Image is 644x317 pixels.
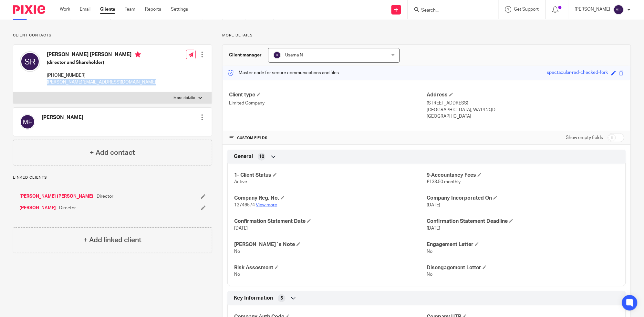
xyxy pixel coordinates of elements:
[614,5,624,15] img: svg%3E
[427,249,432,254] span: No
[234,153,253,160] span: General
[273,51,281,59] img: svg%3E
[90,148,135,158] h4: + Add contact
[427,241,619,248] h4: Engagement Letter
[20,114,35,130] img: svg%3E
[19,205,56,211] a: [PERSON_NAME]
[234,249,240,254] span: No
[229,100,427,106] p: Limited Company
[427,92,624,98] h4: Address
[427,113,624,120] p: [GEOGRAPHIC_DATA]
[259,154,264,160] span: 10
[47,59,156,66] h5: (director and Shareholder)
[575,6,610,13] p: [PERSON_NAME]
[145,6,161,13] a: Reports
[47,51,156,59] h4: [PERSON_NAME] [PERSON_NAME]
[229,92,427,98] h4: Client type
[100,6,115,13] a: Clients
[13,5,45,14] img: Pixie
[427,172,619,179] h4: 9-Accountancy Fees
[97,193,113,200] span: Director
[234,264,427,271] h4: Risk Assesment
[171,6,188,13] a: Settings
[427,100,624,106] p: [STREET_ADDRESS]
[125,6,135,13] a: Team
[47,72,156,79] p: [PHONE_NUMBER]
[547,69,608,77] div: spectacular-red-checked-fork
[427,226,440,231] span: [DATE]
[234,295,273,302] span: Key Information
[234,203,255,207] span: 12746574
[234,241,427,248] h4: [PERSON_NAME]`s Note
[19,193,93,200] a: [PERSON_NAME] [PERSON_NAME]
[234,195,427,202] h4: Company Reg. No.
[234,272,240,277] span: No
[20,51,40,72] img: svg%3E
[234,172,427,179] h4: 1- Client Status
[514,7,539,12] span: Get Support
[47,79,156,85] p: [PERSON_NAME][EMAIL_ADDRESS][DOMAIN_NAME]
[229,135,427,141] h4: CUSTOM FIELDS
[13,175,212,180] p: Linked clients
[234,218,427,225] h4: Confirmation Statement Date
[13,33,212,38] p: Client contacts
[229,52,262,58] h3: Client manager
[234,180,247,184] span: Active
[135,51,141,58] i: Primary
[227,70,339,76] p: Master code for secure communications and files
[566,134,603,141] label: Show empty fields
[84,235,142,245] h4: + Add linked client
[285,53,303,57] span: Usama N
[222,33,631,38] p: More details
[173,95,195,101] p: More details
[427,107,624,113] p: [GEOGRAPHIC_DATA], WA14 2QD
[421,8,479,14] input: Search
[427,203,440,207] span: [DATE]
[80,6,90,13] a: Email
[42,114,83,121] h4: [PERSON_NAME]
[427,180,461,184] span: £133.50 monthly
[60,6,70,13] a: Work
[427,264,619,271] h4: Disengagement Letter
[256,203,277,207] a: View more
[427,218,619,225] h4: Confirmation Statement Deadline
[280,295,283,302] span: 5
[427,195,619,202] h4: Company Incorporated On
[234,226,248,231] span: [DATE]
[59,205,76,211] span: Director
[427,272,432,277] span: No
